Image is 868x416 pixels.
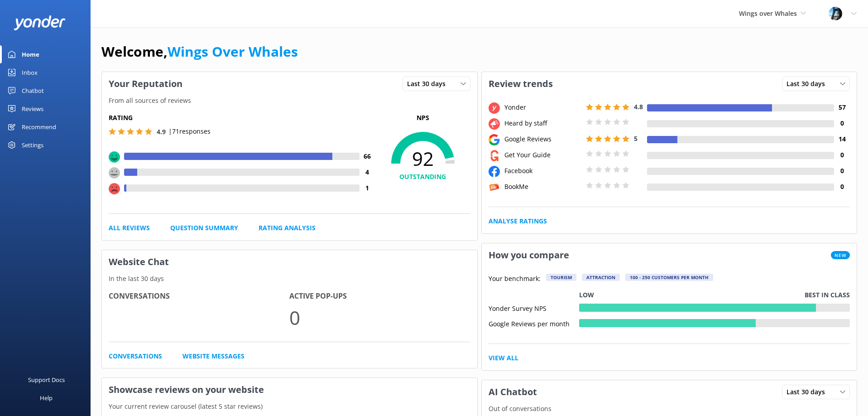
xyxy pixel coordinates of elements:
[109,290,289,302] h4: Conversations
[259,223,316,233] a: Rating Analysis
[102,274,477,284] p: In the last 30 days
[102,250,477,274] h3: Website Chat
[502,182,584,192] div: BookMe
[502,118,584,128] div: Heard by staff
[22,63,38,82] div: Inbox
[102,378,477,401] h3: Showcase reviews on your website
[489,216,547,226] a: Analyse Ratings
[360,167,375,177] h4: 4
[582,274,620,281] div: Attraction
[360,151,375,161] h4: 66
[502,150,584,160] div: Get Your Guide
[502,102,584,112] div: Yonder
[786,387,830,397] span: Last 30 days
[102,72,189,96] h3: Your Reputation
[375,113,470,123] p: NPS
[109,351,162,361] a: Conversations
[502,166,584,176] div: Facebook
[489,274,541,285] p: Your benchmark:
[489,304,579,312] div: Yonder Survey NPS
[489,353,518,363] a: View All
[102,401,477,411] p: Your current review carousel (latest 5 star reviews)
[360,183,375,193] h4: 1
[168,42,298,61] a: Wings Over Whales
[375,172,470,182] h4: OUTSTANDING
[22,118,56,136] div: Recommend
[157,127,166,136] span: 4.9
[14,15,66,30] img: yonder-white-logo.png
[22,45,39,63] div: Home
[834,166,850,176] h4: 0
[834,150,850,160] h4: 0
[805,290,850,300] p: Best in class
[375,147,470,170] span: 92
[482,243,576,267] h3: How you compare
[482,404,857,414] p: Out of conversations
[22,82,44,100] div: Chatbot
[182,351,245,361] a: Website Messages
[40,389,53,407] div: Help
[101,41,298,63] h1: Welcome,
[489,319,579,327] div: Google Reviews per month
[170,223,238,233] a: Question Summary
[109,223,150,233] a: All Reviews
[22,100,43,118] div: Reviews
[831,251,850,259] span: New
[482,72,560,96] h3: Review trends
[739,9,797,18] span: Wings over Whales
[109,113,375,123] h5: Rating
[289,302,470,333] p: 0
[634,102,643,111] span: 4.8
[289,290,470,302] h4: Active Pop-ups
[834,182,850,192] h4: 0
[546,274,576,281] div: Tourism
[834,134,850,144] h4: 14
[829,7,842,20] img: 145-1635463833.jpg
[28,371,65,389] div: Support Docs
[625,274,713,281] div: 100 - 250 customers per month
[407,79,451,89] span: Last 30 days
[22,136,43,154] div: Settings
[502,134,584,144] div: Google Reviews
[579,290,594,300] p: Low
[482,380,544,404] h3: AI Chatbot
[168,126,211,136] p: | 71 responses
[634,134,638,143] span: 5
[834,118,850,128] h4: 0
[102,96,477,106] p: From all sources of reviews
[834,102,850,112] h4: 57
[786,79,830,89] span: Last 30 days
